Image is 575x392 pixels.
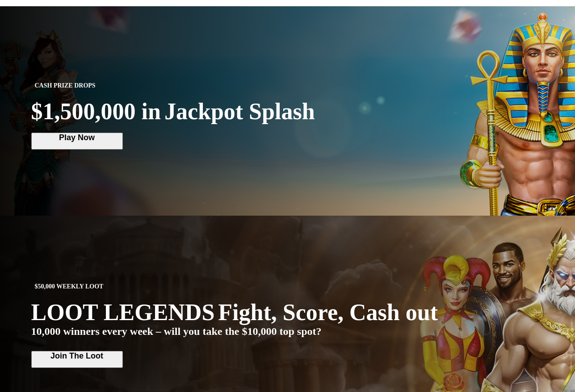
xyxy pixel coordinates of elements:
span: Fight, Score, Cash out [218,301,438,324]
span: Join The Loot [36,352,118,360]
span: Play Now [36,133,118,142]
span: $1,500,000 in [31,98,161,125]
span: $50,000 WEEKLY LOOT [31,281,107,292]
span: Jackpot Splash [164,100,315,123]
span: CASH PRIZE DROPS [31,80,99,91]
span: LOOT LEGENDS [31,299,215,325]
button: Play Now [31,133,123,150]
span: 10,000 winners every week – will you take the $10,000 top spot? [31,325,322,338]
